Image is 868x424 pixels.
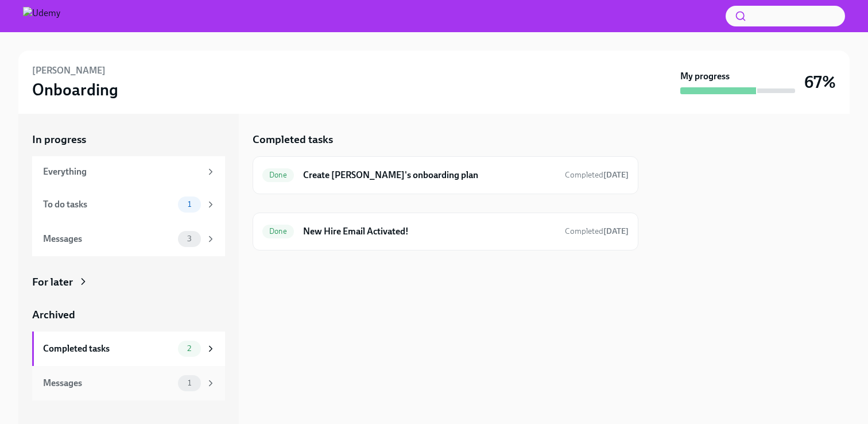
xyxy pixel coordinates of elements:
a: Completed tasks2 [32,332,225,366]
span: 1 [181,200,198,209]
a: Archived [32,307,225,322]
img: Udemy [23,7,60,25]
span: Done [262,171,294,179]
a: DoneCreate [PERSON_NAME]'s onboarding planCompleted[DATE] [262,166,629,184]
span: Completed [565,170,629,180]
div: To do tasks [43,198,173,211]
strong: [DATE] [603,226,629,236]
a: In progress [32,132,225,147]
a: To do tasks1 [32,187,225,222]
div: Everything [43,165,201,178]
h6: [PERSON_NAME] [32,64,106,77]
span: August 7th, 2025 13:38 [565,169,629,180]
div: Messages [43,233,173,245]
h6: Create [PERSON_NAME]'s onboarding plan [303,169,556,182]
div: Messages [43,377,173,390]
h5: Completed tasks [253,132,333,147]
a: DoneNew Hire Email Activated!Completed[DATE] [262,222,629,241]
span: Done [262,227,294,236]
span: Completed [565,226,629,236]
a: For later [32,275,225,290]
h3: Onboarding [32,79,118,100]
span: 3 [180,234,199,243]
strong: [DATE] [603,170,629,180]
h6: New Hire Email Activated! [303,225,556,238]
div: For later [32,275,73,290]
h3: 67% [804,72,836,92]
span: 1 [181,379,198,387]
div: Completed tasks [43,342,173,355]
a: Messages1 [32,366,225,400]
span: August 6th, 2025 12:34 [565,226,629,237]
span: 2 [180,344,198,353]
a: Everything [32,156,225,187]
strong: My progress [680,70,730,83]
a: Messages3 [32,222,225,256]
